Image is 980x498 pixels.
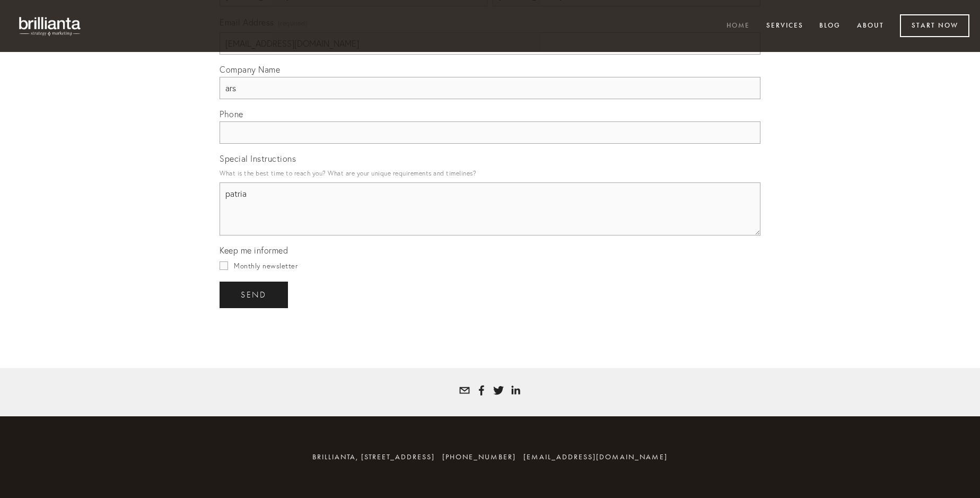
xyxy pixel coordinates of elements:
span: Monthly newsletter [234,261,297,270]
span: Keep me informed [220,245,288,256]
span: [PHONE_NUMBER] [442,452,516,461]
a: Start Now [900,14,969,37]
a: About [850,18,891,35]
input: Monthly newsletter [220,261,228,270]
a: Services [759,18,810,35]
textarea: patria [220,182,760,235]
a: Home [720,18,757,35]
span: brillianta, [STREET_ADDRESS] [312,452,435,461]
p: What is the best time to reach you? What are your unique requirements and timelines? [220,166,760,180]
span: Phone [220,109,243,119]
span: Company Name [220,64,280,75]
a: Tatyana White [510,385,521,396]
span: send [241,290,267,300]
button: sendsend [220,282,288,308]
a: Blog [812,18,847,35]
span: Special Instructions [220,153,296,164]
a: Tatyana Bolotnikov White [476,385,487,396]
a: Tatyana White [493,385,504,396]
a: tatyana@brillianta.com [459,385,470,396]
img: brillianta - research, strategy, marketing [11,11,90,41]
a: [EMAIL_ADDRESS][DOMAIN_NAME] [523,452,668,461]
